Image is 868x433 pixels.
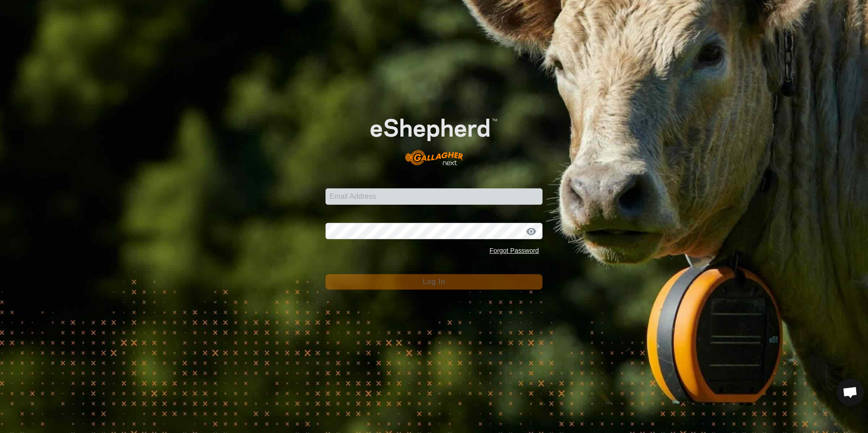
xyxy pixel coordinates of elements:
input: Email Address [325,188,542,205]
span: Log In [423,278,445,285]
button: Log In [325,274,542,290]
img: E-shepherd Logo [347,100,521,174]
a: Open chat [837,379,864,406]
a: Forgot Password [489,247,539,254]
